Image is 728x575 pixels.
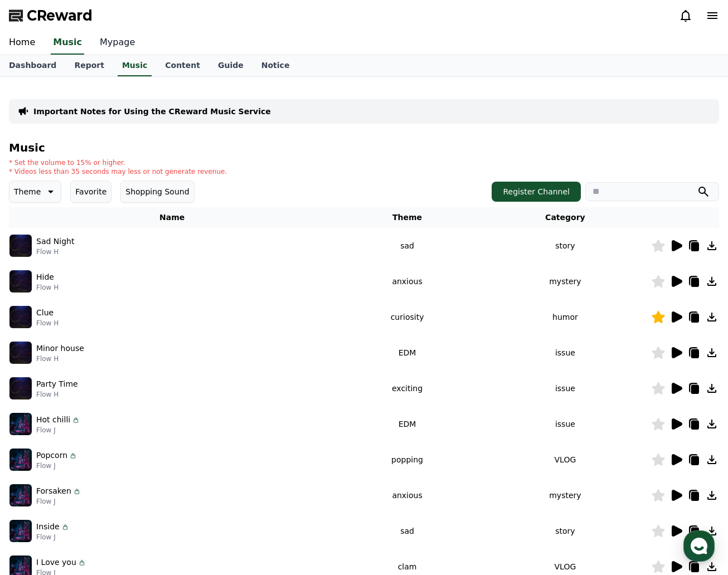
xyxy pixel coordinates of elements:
[51,31,84,55] a: Music
[144,353,214,381] a: Settings
[3,353,74,381] a: Home
[91,31,144,55] a: Mypage
[9,7,93,25] a: CReward
[36,461,77,470] p: Flow J
[36,414,70,426] p: Hot chilli
[36,236,74,247] p: Sad Night
[9,142,719,154] h4: Music
[335,406,479,442] td: EDM
[33,106,271,117] a: Important Notes for Using the CReward Music Service
[36,390,78,399] p: Flow H
[335,228,479,264] td: sad
[335,371,479,406] td: exciting
[253,55,299,76] a: Notice
[479,513,651,549] td: story
[479,442,651,477] td: VLOG
[209,55,253,76] a: Guide
[118,55,152,76] a: Music
[479,299,651,335] td: humor
[9,181,61,203] button: Theme
[36,497,81,506] p: Flow J
[479,264,651,299] td: mystery
[165,370,192,379] span: Settings
[9,413,32,435] img: music
[93,371,125,379] span: Messages
[70,181,111,203] button: Favorite
[9,449,32,471] img: music
[156,55,209,76] a: Content
[36,450,67,461] p: Popcorn
[335,264,479,299] td: anxious
[27,7,93,25] span: CReward
[479,371,651,406] td: issue
[36,557,76,568] p: I Love you
[36,307,54,319] p: Clue
[492,182,581,202] button: Register Channel
[335,442,479,477] td: popping
[36,283,59,292] p: Flow H
[9,484,32,506] img: music
[9,377,32,399] img: music
[479,477,651,513] td: mystery
[9,270,32,293] img: music
[120,181,194,203] button: Shopping Sound
[36,354,84,363] p: Flow H
[9,158,227,167] p: * Set the volume to 15% or higher.
[36,521,60,533] p: Inside
[36,533,70,542] p: Flow J
[335,335,479,371] td: EDM
[479,228,651,264] td: story
[9,167,227,176] p: * Videos less than 35 seconds may less or not generate revenue.
[28,370,48,379] span: Home
[9,235,32,257] img: music
[335,207,479,228] th: Theme
[335,477,479,513] td: anxious
[36,343,84,354] p: Minor house
[36,247,74,256] p: Flow H
[36,271,54,283] p: Hide
[74,353,144,381] a: Messages
[36,319,59,328] p: Flow H
[9,342,32,364] img: music
[479,335,651,371] td: issue
[14,184,41,199] p: Theme
[36,485,71,497] p: Forsaken
[36,426,80,435] p: Flow J
[479,207,651,228] th: Category
[335,299,479,335] td: curiosity
[65,55,113,76] a: Report
[9,306,32,328] img: music
[335,513,479,549] td: sad
[479,406,651,442] td: issue
[9,207,335,228] th: Name
[9,520,32,542] img: music
[36,378,78,390] p: Party Time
